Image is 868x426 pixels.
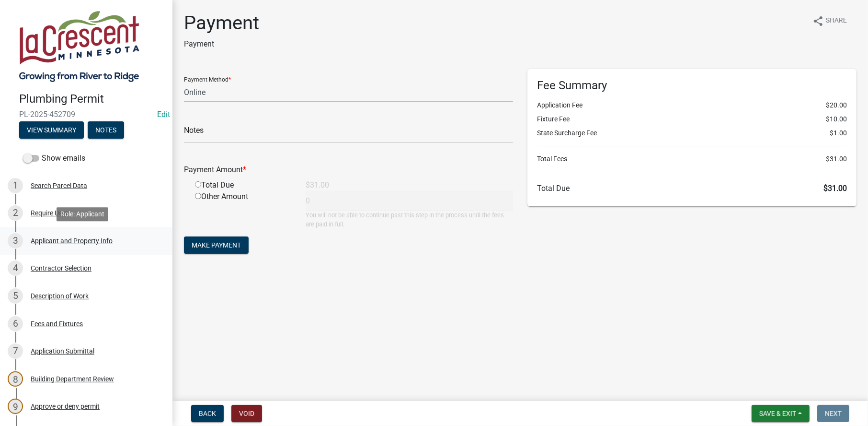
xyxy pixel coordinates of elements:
[8,233,23,248] div: 3
[19,10,139,82] img: City of La Crescent, Minnesota
[19,121,84,139] button: View Summary
[826,154,847,164] span: $31.00
[19,92,165,106] h4: Plumbing Permit
[537,79,847,93] h6: Fee Summary
[8,343,23,359] div: 7
[88,127,124,134] wm-modal-confirm: Notes
[188,191,298,229] div: Other Amount
[191,405,224,422] button: Back
[57,207,108,221] div: Role: Applicant
[826,15,847,27] span: Share
[31,237,113,244] div: Applicant and Property Info
[184,12,259,35] h1: Payment
[823,184,847,193] span: $31.00
[8,260,23,276] div: 4
[826,114,847,124] span: $10.00
[752,405,810,422] button: Save & Exit
[31,403,100,410] div: Approve or deny permit
[537,128,847,138] li: State Surcharge Fee
[157,110,170,119] wm-modal-confirm: Edit Application Number
[184,38,259,50] p: Payment
[31,376,114,382] div: Building Department Review
[759,410,796,417] span: Save & Exit
[817,405,849,422] button: Next
[825,410,842,417] span: Next
[537,100,847,110] li: Application Fee
[231,405,262,422] button: Void
[812,15,824,27] i: share
[31,265,91,272] div: Contractor Selection
[31,182,87,189] div: Search Parcel Data
[8,399,23,414] div: 9
[157,110,170,119] a: Edit
[184,237,249,254] button: Make Payment
[192,241,241,249] span: Make Payment
[88,121,124,139] button: Notes
[31,293,89,299] div: Description of Work
[8,288,23,304] div: 5
[199,410,216,417] span: Back
[826,100,847,110] span: $20.00
[31,320,83,327] div: Fees and Fixtures
[8,178,23,193] div: 1
[177,164,520,176] div: Payment Amount
[188,179,298,191] div: Total Due
[537,114,847,124] li: Fixture Fee
[8,205,23,221] div: 2
[830,128,847,138] span: $1.00
[31,348,94,355] div: Application Submittal
[8,316,23,331] div: 6
[23,153,85,164] label: Show emails
[31,210,68,216] div: Require User
[805,12,855,30] button: shareShare
[537,184,847,193] h6: Total Due
[19,110,153,119] span: PL-2025-452709
[19,127,84,134] wm-modal-confirm: Summary
[537,154,847,164] li: Total Fees
[8,371,23,387] div: 8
